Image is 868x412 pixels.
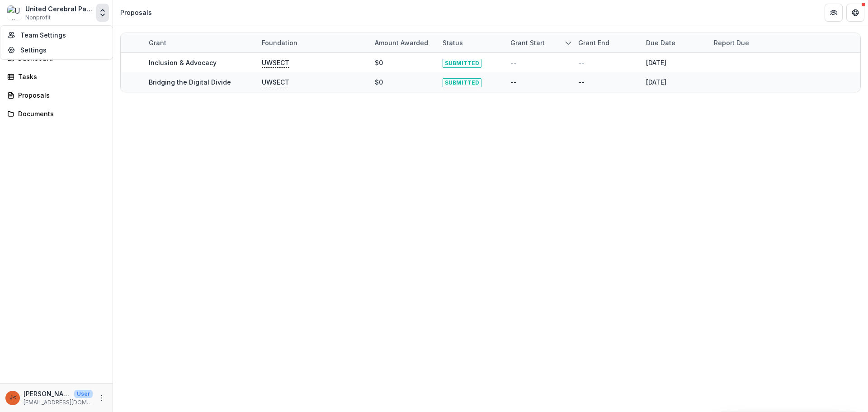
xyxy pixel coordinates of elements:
div: Amount awarded [369,33,437,52]
div: Grant start [505,38,550,47]
div: Grant end [573,33,641,52]
div: -- [510,58,517,67]
a: Inclusion & Advocacy [149,59,217,66]
div: -- [510,77,517,87]
div: Proposals [120,8,152,17]
div: Status [437,38,468,47]
div: Report Due [708,33,776,52]
p: UWSECT [262,58,289,68]
div: Grant [143,33,256,52]
button: Open entity switcher [96,4,109,22]
span: SUBMITTED [443,59,481,68]
div: [DATE] [646,58,666,67]
div: [DATE] [646,77,666,87]
div: Due Date [641,33,708,52]
div: $0 [375,77,383,87]
svg: sorted descending [565,39,572,47]
span: Nonprofit [25,14,51,22]
p: User [74,390,93,398]
div: Status [437,33,505,52]
a: Proposals [4,88,109,103]
a: Documents [4,106,109,121]
div: Tasks [18,72,102,81]
img: United Cerebral Palsy Association of Eastern Connecticut Inc. [7,5,22,20]
div: Documents [18,109,102,118]
a: Tasks [4,69,109,84]
div: -- [578,58,585,67]
div: Due Date [641,38,681,47]
div: Report Due [708,38,755,47]
div: Amount awarded [369,38,434,47]
div: $0 [375,58,383,67]
div: Foundation [256,38,303,47]
p: [PERSON_NAME] <[EMAIL_ADDRESS][DOMAIN_NAME]> <[EMAIL_ADDRESS][DOMAIN_NAME]> [24,389,71,398]
p: [EMAIL_ADDRESS][DOMAIN_NAME] [24,398,93,407]
p: UWSECT [262,77,289,87]
button: More [96,393,107,403]
div: Foundation [256,33,369,52]
div: Grant start [505,33,573,52]
div: Proposals [18,90,102,100]
button: Get Help [846,4,864,22]
a: Bridging the Digital Divide [149,78,231,86]
div: Grant [143,38,172,47]
nav: breadcrumb [117,6,156,19]
div: Grant end [573,38,615,47]
span: SUBMITTED [443,78,481,87]
div: -- [578,77,585,87]
div: United Cerebral Palsy Association of Eastern [US_STATE] Inc. [25,4,93,14]
div: Joanna Marrero <grants@ucpect.org> <grants@ucpect.org> [9,395,16,401]
button: Partners [825,4,843,22]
